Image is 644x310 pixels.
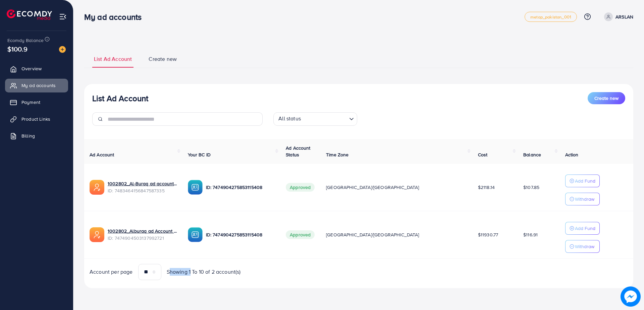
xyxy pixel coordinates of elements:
div: <span class='underline'>1002802_Al-Buraq ad account 02_1742380041767</span></br>7483464156847587335 [108,180,177,194]
p: ARSLAN [615,13,633,21]
span: Ecomdy Balance [7,37,44,44]
span: Approved [286,230,315,239]
span: [GEOGRAPHIC_DATA]/[GEOGRAPHIC_DATA] [326,184,419,191]
p: ID: 7474904275853115408 [206,183,275,191]
a: My ad accounts [5,79,68,92]
span: List Ad Account [94,55,132,63]
img: logo [7,9,52,20]
span: Overview [21,65,42,72]
span: Create new [594,95,619,102]
h3: My ad accounts [84,12,147,22]
h3: List Ad Account [92,93,148,103]
a: 1002802_Alburaq ad Account 1_1740386843243 [108,228,177,234]
span: ID: 7474904503137992721 [108,235,177,241]
span: Ad Account [90,151,114,158]
a: ARSLAN [601,12,633,21]
img: ic-ba-acc.ded83a64.svg [188,227,203,242]
a: 1002802_Al-Buraq ad account 02_1742380041767 [108,180,177,187]
span: Account per page [90,268,133,276]
span: Balance [523,151,541,158]
span: Action [565,151,579,158]
span: $11930.77 [478,231,498,238]
span: Your BC ID [188,151,211,158]
span: Create new [149,55,177,63]
span: Time Zone [326,151,348,158]
span: Payment [21,99,40,106]
span: Billing [21,132,35,139]
p: Withdraw [575,242,594,250]
span: $100.9 [7,44,28,54]
span: $116.91 [523,231,538,238]
p: Add Fund [575,224,595,232]
span: $2118.14 [478,184,495,191]
a: Overview [5,62,68,75]
img: image [621,286,641,307]
img: menu [59,13,67,21]
img: ic-ba-acc.ded83a64.svg [188,180,203,195]
p: ID: 7474904275853115408 [206,231,275,239]
img: ic-ads-acc.e4c84228.svg [90,227,104,242]
button: Withdraw [565,240,600,253]
a: Payment [5,95,68,109]
a: Product Links [5,112,68,126]
input: Search for option [303,114,346,124]
span: Ad Account Status [286,145,311,158]
a: metap_pakistan_001 [525,12,577,22]
img: image [59,46,66,53]
span: $107.85 [523,184,539,191]
button: Add Fund [565,222,600,235]
span: My ad accounts [21,82,56,89]
button: Withdraw [565,193,600,205]
span: [GEOGRAPHIC_DATA]/[GEOGRAPHIC_DATA] [326,231,419,238]
span: metap_pakistan_001 [530,15,571,19]
span: ID: 7483464156847587335 [108,187,177,194]
p: Add Fund [575,177,595,185]
a: Billing [5,129,68,143]
div: <span class='underline'>1002802_Alburaq ad Account 1_1740386843243</span></br>7474904503137992721 [108,228,177,241]
button: Add Fund [565,175,600,187]
span: All status [277,113,302,124]
span: Showing 1 To 10 of 2 account(s) [167,268,241,276]
span: Approved [286,183,315,192]
span: Cost [478,151,488,158]
p: Withdraw [575,195,594,203]
button: Create new [588,92,625,104]
img: ic-ads-acc.e4c84228.svg [90,180,104,195]
span: Product Links [21,116,50,122]
div: Search for option [273,112,357,126]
